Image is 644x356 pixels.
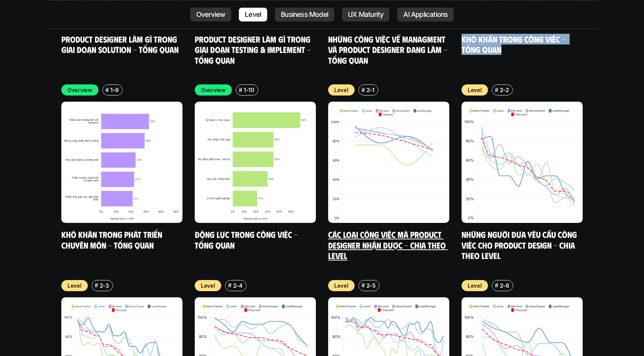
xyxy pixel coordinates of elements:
a: Product Designer làm gì trong giai đoạn Solution - Tổng quan [61,34,179,55]
a: Những người đưa yêu cầu công việc cho Product Design - Chia theo Level [462,229,579,260]
p: Level [468,86,482,94]
p: 2-3 [100,282,109,290]
p: 2-4 [233,282,243,290]
p: 2-2 [500,86,509,94]
h6: # [228,282,232,288]
a: Các loại công việc mà Product Designer nhận được - Chia theo Level [328,229,448,260]
a: Product Designer làm gì trong giai đoạn Testing & Implement - Tổng quan [195,34,313,65]
a: UX Maturity [342,8,389,21]
p: Overview [201,86,226,94]
a: Khó khăn trong công việc - Tổng quan [462,34,568,55]
a: Business Model [275,8,334,21]
p: 1-9 [110,86,119,94]
p: 2-6 [500,282,509,290]
p: Level [245,11,261,18]
p: UX Maturity [348,11,383,18]
a: Level [239,8,267,21]
h6: # [361,282,365,288]
h6: # [105,87,109,93]
a: Những công việc về Managment và Product Designer đang làm - Tổng quan [328,34,449,65]
p: AI Applications [403,11,448,18]
p: Overview [67,86,92,94]
p: Level [201,282,215,290]
p: Level [334,86,348,94]
h6: # [239,87,242,93]
p: Level [67,282,82,290]
p: 2-1 [366,86,375,94]
a: Overview [190,8,232,21]
h6: # [95,282,98,288]
a: Khó khăn trong phát triển chuyên môn - Tổng quan [61,229,164,250]
p: Business Model [281,11,328,18]
h6: # [495,87,498,93]
h6: # [361,87,365,93]
p: 2-5 [366,282,376,290]
p: Level [468,282,482,290]
p: Overview [196,11,225,18]
p: Level [334,282,348,290]
h6: # [495,282,498,288]
p: 1-10 [244,86,255,94]
a: AI Applications [397,8,454,21]
a: Động lực trong công việc - Tổng quan [195,229,300,250]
